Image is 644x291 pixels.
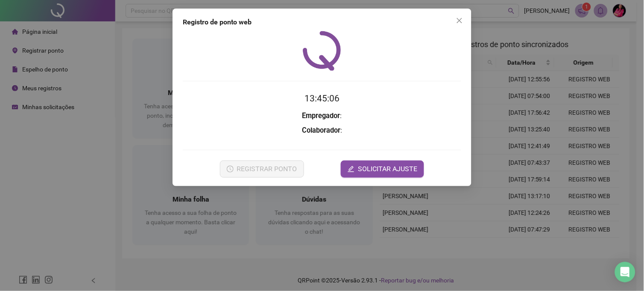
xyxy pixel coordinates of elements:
[453,14,466,27] button: Close
[302,112,340,120] strong: Empregador
[183,110,461,122] h3: :
[615,262,635,282] div: Open Intercom Messenger
[183,125,461,136] h3: :
[348,166,354,172] span: edit
[341,160,424,178] button: editSOLICITAR AJUSTE
[456,17,463,24] span: close
[183,17,461,27] div: Registro de ponto web
[302,126,340,134] strong: Colaborador
[358,164,417,174] span: SOLICITAR AJUSTE
[220,160,304,178] button: REGISTRAR PONTO
[303,31,341,71] img: QRPoint
[304,93,340,104] time: 13:45:06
